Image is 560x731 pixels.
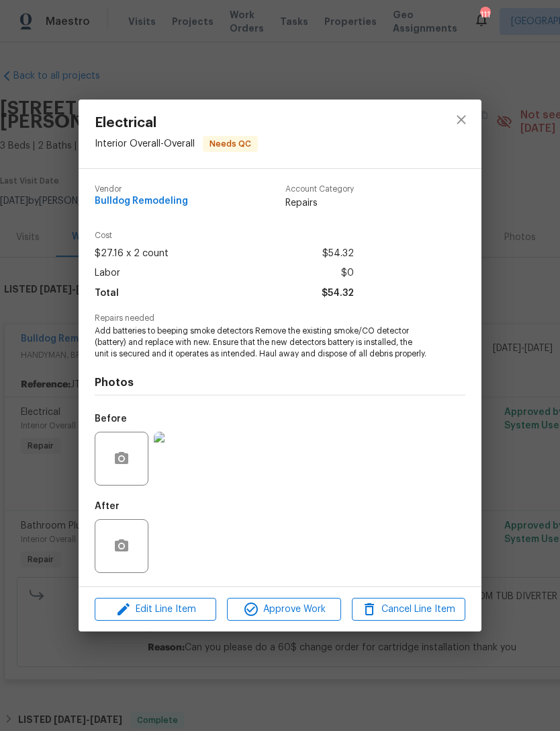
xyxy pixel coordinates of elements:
[445,104,477,136] button: close
[352,598,465,621] button: Cancel Line Item
[95,196,188,206] span: Bulldog Remodeling
[99,601,212,618] span: Edit Line Item
[95,284,119,303] span: Total
[95,502,120,511] h5: After
[95,376,465,389] h4: Photos
[95,185,188,194] span: Vendor
[322,284,354,303] span: $54.32
[95,116,258,130] span: Electrical
[356,601,461,618] span: Cancel Line Item
[95,414,127,424] h5: Before
[227,598,340,621] button: Approve Work
[95,231,354,240] span: Cost
[95,598,216,621] button: Edit Line Item
[95,314,465,323] span: Repairs needed
[204,137,256,151] span: Needs QC
[322,244,354,264] span: $54.32
[95,325,428,359] span: Add batteries to beeping smoke detectors Remove the existing smoke/CO detector (battery) and repl...
[341,264,354,283] span: $0
[95,139,195,149] span: Interior Overall - Overall
[95,264,120,283] span: Labor
[95,244,169,264] span: $27.16 x 2 count
[480,8,489,22] div: 111
[231,601,336,618] span: Approve Work
[285,196,354,210] span: Repairs
[285,185,354,194] span: Account Category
